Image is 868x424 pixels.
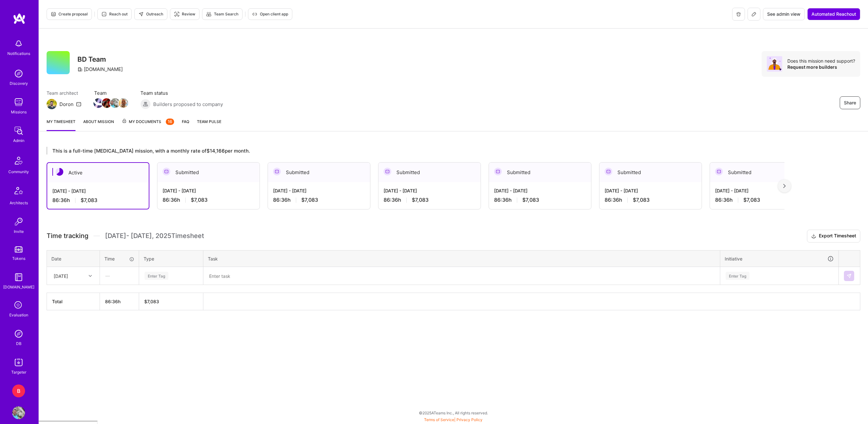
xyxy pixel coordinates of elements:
div: Submitted [157,163,260,182]
span: Create proposal [51,11,88,17]
div: Does this mission need support? [787,58,855,64]
button: Team Search [202,8,243,20]
div: Targeter [11,369,26,375]
div: 86:36 h [52,197,144,204]
img: Team Member Avatar [93,98,103,108]
div: Invite [14,228,24,235]
div: [DATE] - [DATE] [715,187,807,194]
img: discovery [12,67,25,80]
div: Active [47,163,149,182]
div: Submitted [268,163,370,182]
a: Privacy Policy [456,417,483,422]
span: $7,083 [633,197,650,203]
img: Team Member Avatar [102,98,111,108]
a: Team Member Avatar [102,98,111,109]
i: icon Proposal [51,12,56,17]
div: Request more builders [787,64,855,70]
button: Automated Reachout [807,8,860,20]
a: My Documents16 [122,118,174,131]
img: right [783,184,786,188]
button: Review [170,8,199,20]
a: Team Member Avatar [111,98,119,109]
img: guide book [12,271,25,284]
div: [DATE] - [DATE] [384,187,475,194]
div: [DATE] - [DATE] [605,187,696,194]
h3: BD Team [77,55,126,63]
div: 86:36 h [273,197,365,203]
div: Enter Tag [726,271,749,281]
img: bell [12,37,25,50]
a: Team Member Avatar [119,98,128,109]
a: B [11,384,27,397]
div: 86:36 h [605,197,696,203]
div: [DOMAIN_NAME] [77,66,123,73]
div: Doron [59,101,74,108]
img: Community [11,153,26,168]
div: [DOMAIN_NAME] [3,284,34,290]
div: [DATE] - [DATE] [273,187,365,194]
img: Avatar [767,56,782,72]
i: icon Targeter [174,12,179,17]
div: Architects [10,199,28,206]
div: 86:36 h [163,197,254,203]
i: icon SelectionTeam [13,299,25,312]
button: Export Timesheet [807,230,860,243]
img: logo [13,13,26,24]
span: $7,083 [301,197,318,203]
button: Share [840,96,860,109]
div: 86:36 h [384,197,475,203]
th: Type [139,250,203,267]
div: Submitted [710,163,812,182]
span: Reach out [102,11,128,17]
th: 86:36h [100,293,139,310]
button: See admin view [763,8,805,20]
th: Total [47,293,100,310]
span: Review [174,11,195,17]
span: $7,083 [743,197,760,203]
a: About Mission [83,118,114,131]
img: Builders proposed to company [140,99,151,109]
img: Team Architect [47,99,57,109]
span: $7,083 [81,197,97,204]
button: Outreach [134,8,167,20]
div: Missions [11,109,27,115]
div: — [100,267,138,284]
img: Team Member Avatar [119,98,128,108]
div: 86:36 h [715,197,807,203]
div: Enter Tag [145,271,168,281]
span: Team Search [206,11,238,17]
span: My Documents [122,118,174,125]
img: Submitted [273,168,281,175]
img: Submit [846,273,852,278]
th: $7,083 [139,293,203,310]
img: Submitted [494,168,502,175]
div: Submitted [378,163,481,182]
span: | [424,417,483,422]
a: Team Member Avatar [94,98,102,109]
span: Team [94,90,128,96]
img: Submitted [384,168,391,175]
span: $7,083 [412,197,429,203]
img: Submitted [605,168,612,175]
i: icon CompanyGray [77,67,83,72]
div: 16 [166,119,174,125]
button: Reach out [97,8,132,20]
span: Team architect [47,90,81,96]
span: Share [844,100,856,106]
div: Evaluation [9,312,28,318]
div: Tokens [12,255,25,262]
div: Time [104,255,134,262]
div: [DATE] - [DATE] [494,187,586,194]
div: Initiative [725,255,834,262]
div: Discovery [10,80,28,87]
a: FAQ [182,118,189,131]
img: admin teamwork [12,124,25,137]
span: $7,083 [522,197,539,203]
img: tokens [15,246,22,252]
a: Terms of Service [424,417,454,422]
span: $7,083 [191,197,208,203]
img: Active [56,168,63,176]
div: Submitted [599,163,702,182]
img: Admin Search [12,327,25,340]
div: This is a full-time [MEDICAL_DATA] mission, with a monthly rate of $14,166 per month. [47,147,784,155]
